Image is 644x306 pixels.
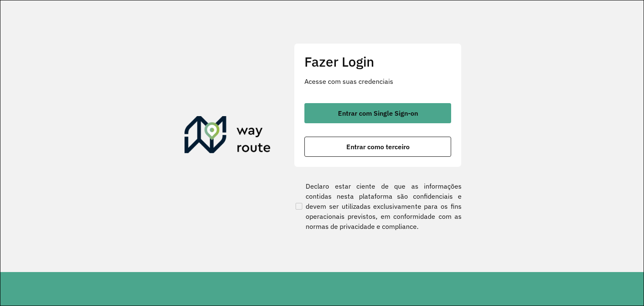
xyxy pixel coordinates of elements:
p: Acesse com suas credenciais [304,76,451,86]
h2: Fazer Login [304,54,451,70]
button: button [304,103,451,123]
img: Roteirizador AmbevTech [184,116,271,156]
button: button [304,137,451,157]
label: Declaro estar ciente de que as informações contidas nesta plataforma são confidenciais e devem se... [294,181,462,231]
span: Entrar como terceiro [346,143,410,150]
span: Entrar com Single Sign-on [338,110,418,117]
